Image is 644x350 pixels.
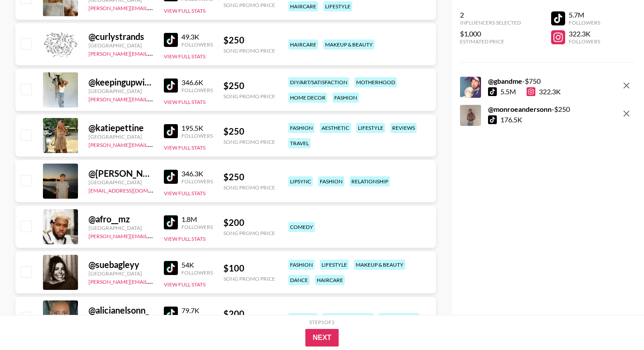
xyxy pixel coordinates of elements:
div: @ afro__mz [88,214,153,225]
div: 176.5K [500,115,522,124]
div: fashion [333,93,359,103]
img: TikTok [164,307,178,321]
img: TikTok [164,170,178,184]
div: makeup & beauty [354,260,405,270]
div: lipsync [288,176,313,186]
div: 49.3K [181,32,213,41]
div: 195.5K [181,124,213,132]
strong: @ monroeandersonn [488,105,552,113]
a: [PERSON_NAME][EMAIL_ADDRESS][DOMAIN_NAME] [88,49,218,57]
div: relationship [350,176,390,186]
div: 5.5M [500,87,516,96]
div: Step 1 of 2 [309,319,335,325]
div: 346.6K [181,78,213,87]
div: Estimated Price [460,38,521,45]
a: [PERSON_NAME][EMAIL_ADDRESS][PERSON_NAME][DOMAIN_NAME] [88,94,260,103]
div: reviews [390,123,417,133]
div: haircare [315,275,345,285]
div: - $ 250 [488,105,570,114]
div: travel [288,138,311,148]
div: Song Promo Price [223,93,275,100]
div: Followers [181,41,213,48]
div: makeup & beauty [323,39,375,50]
div: comedy [288,222,315,232]
div: Song Promo Price [223,47,275,54]
a: [PERSON_NAME][EMAIL_ADDRESS][DOMAIN_NAME] [88,140,218,148]
div: dance [288,275,310,285]
div: haircare [288,1,318,11]
button: View Full Stats [164,281,205,288]
div: Influencers Selected [460,19,521,26]
div: 322.3K [527,87,561,96]
div: Followers [181,132,213,139]
div: Song Promo Price [223,230,275,236]
div: @ [PERSON_NAME].taylor07 [88,168,153,179]
div: @ katiepettine [88,122,153,133]
button: View Full Stats [164,53,205,60]
div: 322.3K [569,29,600,38]
button: View Full Stats [164,236,205,242]
img: TikTok [164,33,178,47]
div: relationship [379,313,419,323]
div: motherhood [354,77,397,87]
div: fashion [318,176,344,186]
img: TikTok [164,215,178,229]
button: View Full Stats [164,7,205,14]
div: 54K [181,261,213,269]
div: Song Promo Price [223,275,275,282]
img: TikTok [164,79,178,93]
strong: @ gbandme [488,77,522,85]
button: remove [618,77,635,94]
div: @ suebagleyy [88,259,153,270]
div: fashion [288,260,315,270]
div: [GEOGRAPHIC_DATA] [88,270,153,277]
button: Next [305,329,339,346]
div: $ 100 [223,263,275,274]
div: 1.8M [181,215,213,224]
div: Followers [181,224,213,230]
div: $ 200 [223,217,275,228]
div: lifestyle [356,123,385,133]
button: remove [618,105,635,122]
div: [GEOGRAPHIC_DATA] [88,88,153,94]
div: lifestyle [323,1,352,11]
div: $ 250 [223,35,275,46]
a: [PERSON_NAME][EMAIL_ADDRESS][PERSON_NAME][DOMAIN_NAME] [88,3,260,11]
a: [PERSON_NAME][EMAIL_ADDRESS][DOMAIN_NAME] [88,231,218,239]
button: View Full Stats [164,190,205,196]
div: [GEOGRAPHIC_DATA] [88,42,153,49]
div: makeup & beauty [322,313,374,323]
div: [GEOGRAPHIC_DATA] [88,179,153,186]
div: $ 200 [223,308,275,319]
div: Followers [569,19,600,26]
div: haircare [288,39,318,50]
img: TikTok [164,261,178,275]
div: [GEOGRAPHIC_DATA] [88,133,153,140]
div: $ 250 [223,171,275,182]
div: 5.7M [569,11,600,19]
button: View Full Stats [164,99,205,105]
div: home decor [288,93,327,103]
img: TikTok [164,124,178,138]
div: $ 250 [223,80,275,91]
div: Followers [181,178,213,185]
a: [PERSON_NAME][EMAIL_ADDRESS][DOMAIN_NAME] [88,277,218,285]
div: [GEOGRAPHIC_DATA] [88,225,153,231]
div: @ keepingupwithkelc [88,77,153,88]
div: Followers [181,87,213,93]
div: Followers [181,269,213,276]
div: lifestyle [288,313,317,323]
div: 79.7K [181,306,213,315]
div: Followers [569,38,600,45]
div: Song Promo Price [223,139,275,145]
div: Song Promo Price [223,184,275,191]
div: $ 250 [223,126,275,137]
div: fashion [288,123,315,133]
div: - $ 750 [488,77,561,86]
div: $1,000 [460,29,521,38]
iframe: Drift Widget Chat Controller [600,306,633,339]
a: [EMAIL_ADDRESS][DOMAIN_NAME] [88,186,177,194]
div: aesthetic [320,123,351,133]
div: diy/art/satisfaction [288,77,349,87]
div: lifestyle [320,260,349,270]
